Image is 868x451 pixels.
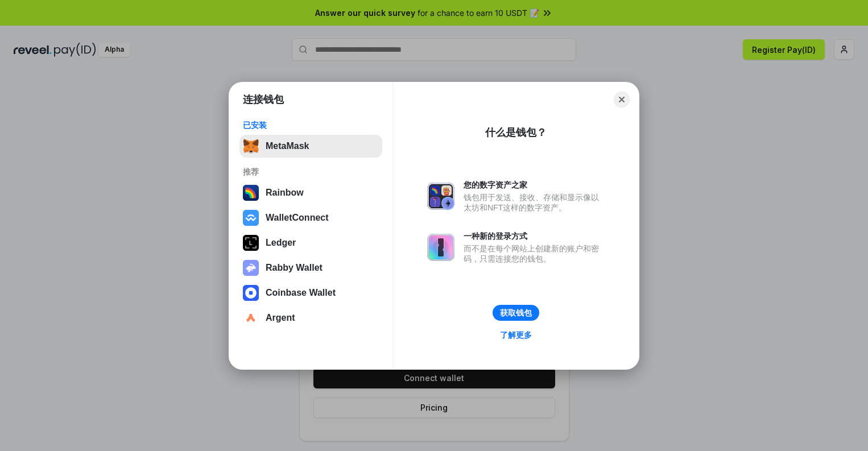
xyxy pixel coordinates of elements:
img: svg+xml,%3Csvg%20xmlns%3D%22http%3A%2F%2Fwww.w3.org%2F2000%2Fsvg%22%20fill%3D%22none%22%20viewBox... [427,234,454,261]
div: WalletConnect [266,213,329,223]
img: svg+xml,%3Csvg%20width%3D%2228%22%20height%3D%2228%22%20viewBox%3D%220%200%2028%2028%22%20fill%3D... [243,310,259,326]
div: 您的数字资产之家 [464,180,605,190]
img: svg+xml,%3Csvg%20width%3D%2228%22%20height%3D%2228%22%20viewBox%3D%220%200%2028%2028%22%20fill%3D... [243,285,259,301]
button: Close [614,92,630,107]
div: Ledger [266,238,296,248]
button: 获取钱包 [493,305,539,321]
div: 钱包用于发送、接收、存储和显示像以太坊和NFT这样的数字资产。 [464,192,605,213]
div: Argent [266,313,295,323]
img: svg+xml,%3Csvg%20xmlns%3D%22http%3A%2F%2Fwww.w3.org%2F2000%2Fsvg%22%20fill%3D%22none%22%20viewBox... [243,260,259,276]
div: 而不是在每个网站上创建新的账户和密码，只需连接您的钱包。 [464,243,605,264]
div: 获取钱包 [500,308,532,318]
a: 了解更多 [493,328,539,342]
div: Rainbow [266,188,304,198]
div: Coinbase Wallet [266,288,336,298]
div: 一种新的登录方式 [464,231,605,241]
img: svg+xml,%3Csvg%20xmlns%3D%22http%3A%2F%2Fwww.w3.org%2F2000%2Fsvg%22%20width%3D%2228%22%20height%3... [243,235,259,251]
button: Rainbow [239,181,382,204]
div: 已安装 [243,120,379,130]
div: 了解更多 [500,330,532,340]
button: Argent [239,307,382,329]
img: svg+xml,%3Csvg%20xmlns%3D%22http%3A%2F%2Fwww.w3.org%2F2000%2Fsvg%22%20fill%3D%22none%22%20viewBox... [427,183,454,210]
button: Rabby Wallet [239,256,382,279]
button: Coinbase Wallet [239,282,382,304]
h1: 连接钱包 [243,93,284,106]
div: 什么是钱包？ [485,126,547,139]
button: WalletConnect [239,206,382,229]
img: svg+xml,%3Csvg%20fill%3D%22none%22%20height%3D%2233%22%20viewBox%3D%220%200%2035%2033%22%20width%... [243,138,259,154]
div: MetaMask [266,141,309,151]
div: Rabby Wallet [266,263,323,273]
div: 推荐 [243,167,379,177]
button: Ledger [239,231,382,254]
img: svg+xml,%3Csvg%20width%3D%2228%22%20height%3D%2228%22%20viewBox%3D%220%200%2028%2028%22%20fill%3D... [243,210,259,226]
button: MetaMask [239,135,382,158]
img: svg+xml,%3Csvg%20width%3D%22120%22%20height%3D%22120%22%20viewBox%3D%220%200%20120%20120%22%20fil... [243,185,259,201]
